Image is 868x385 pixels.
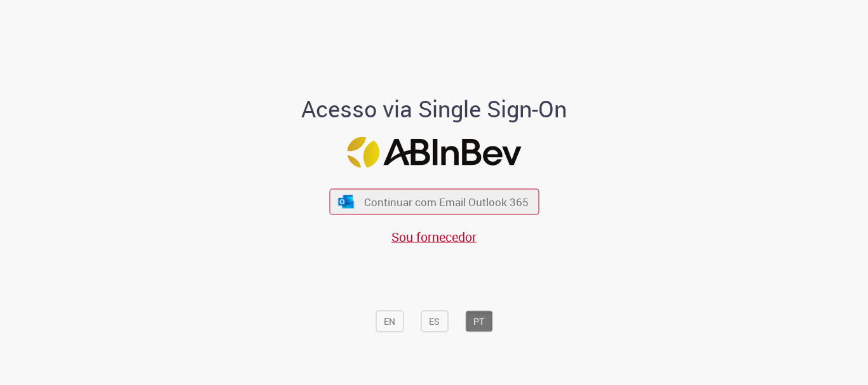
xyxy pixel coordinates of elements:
h1: Acesso via Single Sign-On [258,96,611,122]
button: PT [465,311,492,332]
button: ES [421,311,448,332]
button: ícone Azure/Microsoft 360 Continuar com Email Outlook 365 [329,189,539,215]
button: EN [376,311,403,332]
span: Continuar com Email Outlook 365 [364,195,529,209]
a: Sou fornecedor [391,228,477,245]
img: ícone Azure/Microsoft 360 [337,195,355,208]
img: Logo ABInBev [347,137,521,168]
